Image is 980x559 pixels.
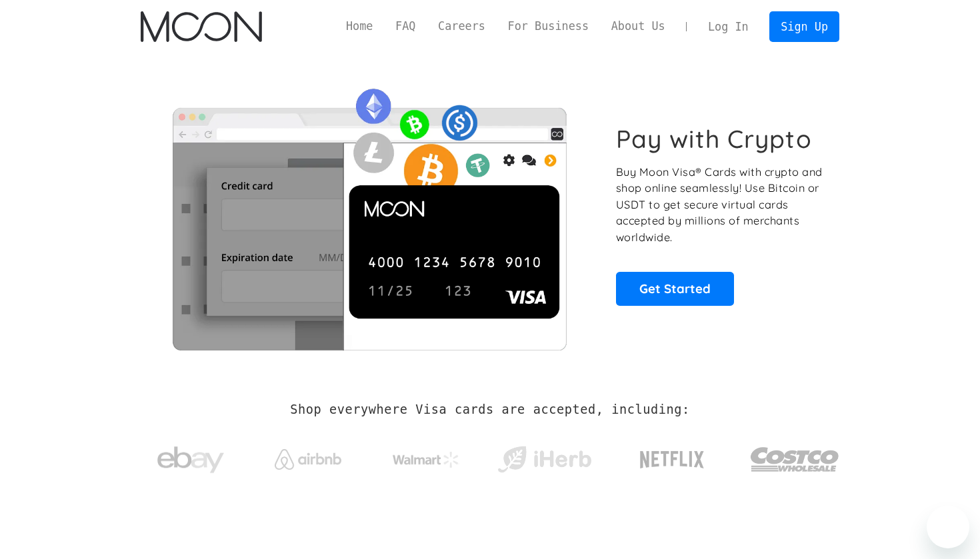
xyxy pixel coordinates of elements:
[613,430,732,483] a: Netflix
[697,12,759,41] a: Log In
[769,11,839,41] a: Sign Up
[290,402,689,417] h2: Shop everywhere Visa cards are accepted, including:
[141,11,261,42] a: home
[495,442,594,477] img: iHerb
[141,426,240,488] a: ebay
[393,452,459,468] img: Walmart
[616,272,734,305] a: Get Started
[616,164,825,246] p: Buy Moon Visa® Cards with crypto and shop online seamlessly! Use Bitcoin or USDT to get secure vi...
[600,18,677,35] a: About Us
[927,506,969,548] iframe: Button to launch messaging window
[497,18,600,35] a: For Business
[495,429,594,484] a: iHerb
[750,434,839,484] img: Costco
[157,439,224,481] img: ebay
[384,18,427,35] a: FAQ
[259,436,358,476] a: Airbnb
[639,443,705,476] img: Netflix
[335,18,384,35] a: Home
[141,11,261,42] img: Moon Logo
[750,421,839,491] a: Costco
[275,449,341,470] img: Airbnb
[427,18,496,35] a: Careers
[141,79,597,350] img: Moon Cards let you spend your crypto anywhere Visa is accepted.
[377,438,476,474] a: Walmart
[616,124,812,154] h1: Pay with Crypto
